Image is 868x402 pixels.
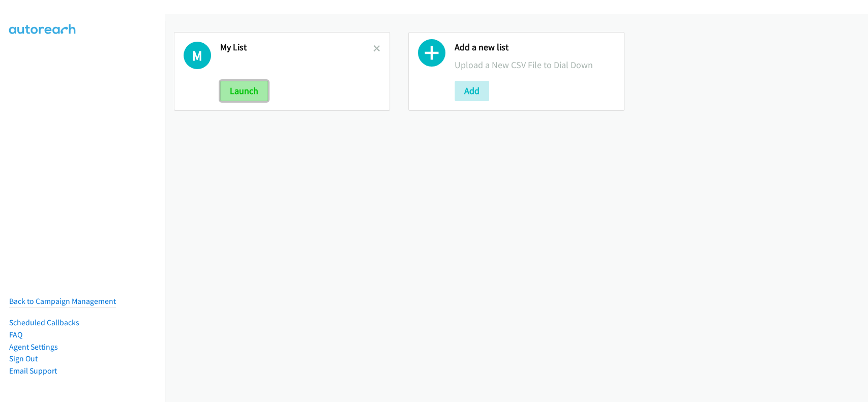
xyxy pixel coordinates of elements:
h2: My List [220,42,373,53]
button: Launch [220,81,268,101]
a: Back to Campaign Management [9,296,116,306]
a: Scheduled Callbacks [9,318,79,327]
button: Add [455,81,489,101]
a: Agent Settings [9,342,58,352]
h1: M [184,42,211,69]
p: Upload a New CSV File to Dial Down [455,58,615,72]
a: Sign Out [9,354,38,363]
a: Email Support [9,366,57,376]
a: FAQ [9,330,22,339]
h2: Add a new list [455,42,615,53]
